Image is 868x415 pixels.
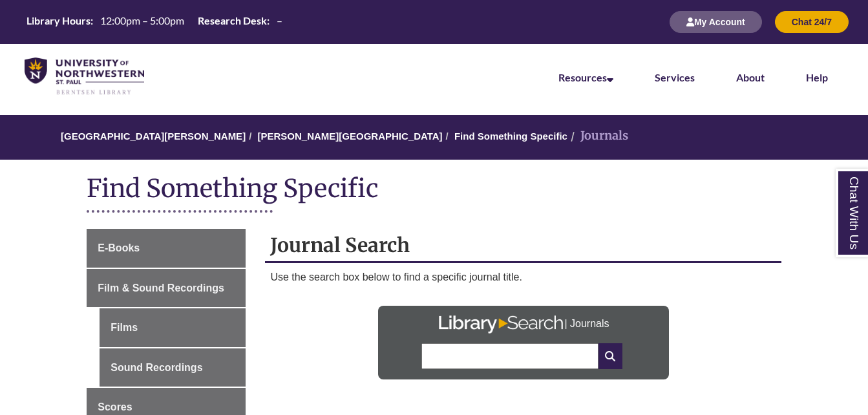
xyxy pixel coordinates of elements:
span: Film & Sound Recordings [98,282,224,293]
a: Find Something Specific [454,131,567,142]
a: [GEOGRAPHIC_DATA][PERSON_NAME] [61,131,246,142]
table: Hours Today [21,14,288,30]
button: Chat 24/7 [775,11,849,33]
a: Film & Sound Recordings [87,269,246,308]
h2: Journal Search [265,229,781,263]
h1: Find Something Specific [87,173,781,207]
p: Use the search box below to find a specific journal title. [270,270,776,285]
a: My Account [670,16,762,27]
span: Scores [98,401,132,412]
a: [PERSON_NAME][GEOGRAPHIC_DATA] [257,131,442,142]
th: Research Desk: [193,14,271,28]
span: E-Books [98,242,140,253]
span: 12:00pm – 5:00pm [100,14,184,27]
a: About [736,71,765,83]
a: Films [100,308,246,347]
button: My Account [670,11,762,33]
img: UNWSP Library Logo [25,58,144,96]
a: Help [806,71,828,83]
a: Chat 24/7 [775,16,849,27]
a: Hours Today [21,14,288,31]
a: Services [655,71,695,83]
a: Resources [558,71,613,83]
a: Sound Recordings [100,348,246,387]
li: Journals [567,127,628,145]
span: – [277,14,282,27]
p: | Journals [564,311,609,332]
img: Library Search Logo [438,315,565,334]
th: Library Hours: [21,14,95,28]
a: E-Books [87,229,246,268]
